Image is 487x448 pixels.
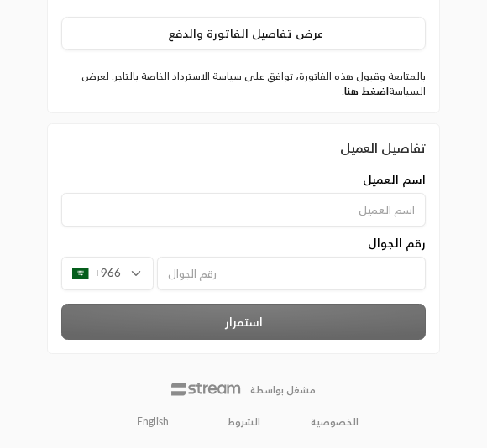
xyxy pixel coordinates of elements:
[61,138,426,158] div: تفاصيل العميل
[250,383,316,397] p: مشغل بواسطة
[368,235,426,252] span: رقم الجوال
[128,409,177,435] a: English
[157,257,426,290] input: رقم الجوال
[228,415,260,429] a: الشروط
[61,193,426,227] input: اسم العميل
[61,257,154,290] div: +966
[61,17,426,50] button: عرض تفاصيل الفاتورة والدفع
[344,85,389,97] a: اضغط هنا
[61,69,426,99] label: بالمتابعة وقبول هذه الفاتورة، توافق على سياسة الاسترداد الخاصة بالتاجر. لعرض السياسة .
[311,415,359,429] a: الخصوصية
[363,171,426,188] span: اسم العميل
